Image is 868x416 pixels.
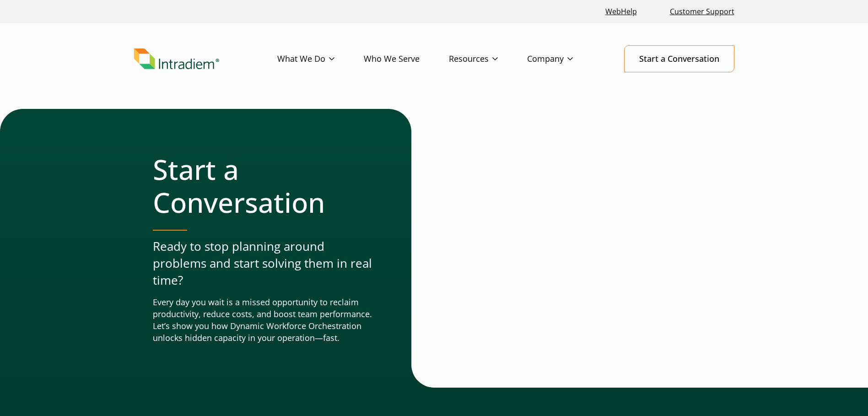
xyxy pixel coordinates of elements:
a: What We Do [277,46,364,72]
a: Customer Support [666,2,738,22]
p: Ready to stop planning around problems and start solving them in real time? [153,238,375,289]
p: Every day you wait is a missed opportunity to reclaim productivity, reduce costs, and boost team ... [153,297,375,344]
h1: Start a Conversation [153,153,375,219]
a: Link to homepage of Intradiem [134,49,277,70]
a: Link opens in a new window [602,2,641,22]
a: Resources [449,46,527,72]
a: Company [527,46,602,72]
img: Intradiem [134,49,219,70]
a: Start a Conversation [624,45,734,72]
a: Who We Serve [364,46,449,72]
